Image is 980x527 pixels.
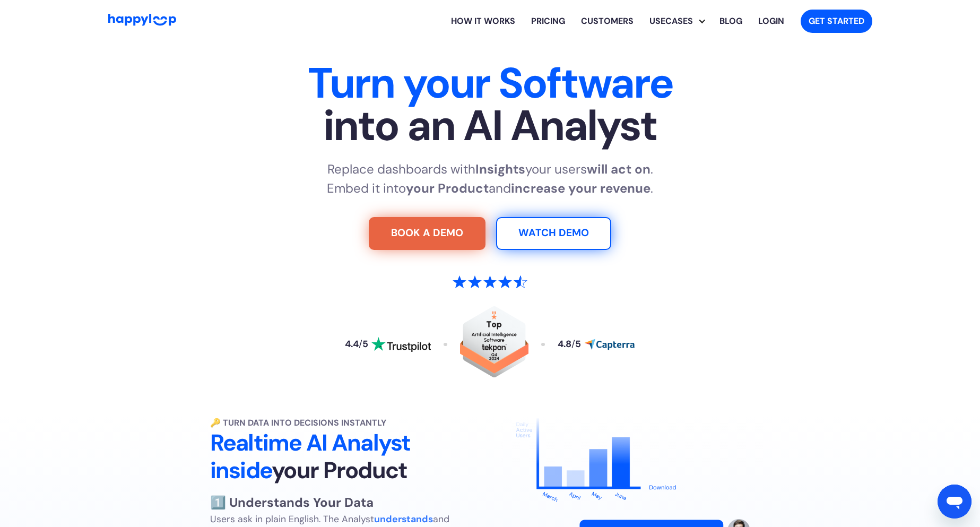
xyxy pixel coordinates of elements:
div: Usecases [641,15,701,28]
div: Usecases [649,4,712,38]
strong: increase your revenue [511,180,651,196]
div: 4.4 5 [345,340,368,349]
a: Learn how HappyLoop works [573,4,641,38]
strong: understands [374,513,433,525]
div: 4.8 5 [558,340,581,349]
a: View HappyLoop pricing plans [523,4,573,38]
strong: Insights [475,161,525,177]
a: Go to Home Page [108,14,176,29]
a: Get started with HappyLoop [801,10,872,33]
a: Try For Free [369,217,485,250]
div: Explore HappyLoop use cases [641,4,712,38]
img: HappyLoop Logo [108,14,176,26]
strong: 🔑 Turn Data into Decisions Instantly [210,417,386,428]
strong: 1️⃣ Understands Your Data [210,494,374,511]
a: Read reviews about HappyLoop on Tekpon [460,306,529,383]
h1: Turn your Software [159,62,821,147]
a: Read reviews about HappyLoop on Capterra [558,339,635,350]
span: / [359,338,362,350]
a: Watch Demo [496,217,611,250]
span: / [571,338,575,350]
a: Visit the HappyLoop blog for insights [712,4,750,38]
a: Log in to your HappyLoop account [750,4,792,38]
a: Learn how HappyLoop works [443,4,523,38]
h2: Realtime AI Analyst inside [210,429,480,485]
span: your Product [272,455,407,485]
p: Replace dashboards with your users . Embed it into and . [327,160,653,198]
iframe: Button to launch messaging window [938,485,972,519]
strong: your Product [406,180,489,196]
span: into an AI Analyst [159,105,821,147]
strong: will act on [587,161,651,177]
a: Read reviews about HappyLoop on Trustpilot [345,337,431,352]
